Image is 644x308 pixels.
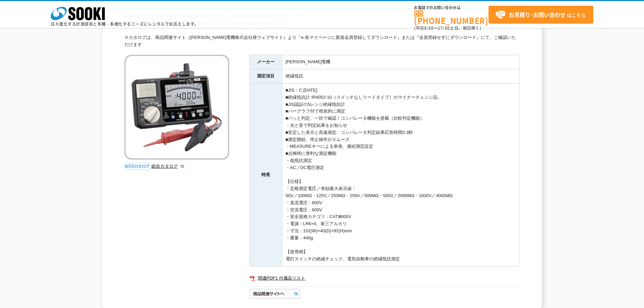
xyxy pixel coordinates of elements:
td: 絶縁抵抗 [282,69,520,84]
td: [PERSON_NAME]電機 [282,55,520,69]
td: ■JIS：C [DATE] ■絶縁抵抗計 IR4052-10（スイッチなしリードタイプ）のマイナーチェンジ品。 ■JIS認証の5レンジ絶縁抵抗計 ■バーグラフ付で視覚的に測定 ■パッと判定、一目... [282,83,520,266]
th: 特長 [249,83,282,266]
span: お電話でのお問い合わせは [414,6,488,10]
img: 商品関連サイトへ [249,288,301,299]
th: 測定項目 [249,69,282,84]
a: 総合カタログ [151,164,185,169]
span: (平日 ～ 土日、祝日除く) [414,25,481,31]
img: webカタログ [124,163,150,170]
p: 日々進化する計測技術と多種・多様化するニーズにレンタルでお応えします。 [51,22,199,26]
span: 8:50 [424,25,434,31]
span: 17:30 [438,25,450,31]
a: [PHONE_NUMBER] [414,10,488,24]
th: メーカー [249,55,282,69]
a: お見積り･お問い合わせはこちら [488,6,593,24]
img: 絶縁抵抗計 IR4052-50 [124,55,229,160]
span: はこちら [495,10,586,20]
strong: お見積り･お問い合わせ [509,10,566,19]
a: 関連PDF1 付属品リスト [249,274,520,283]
